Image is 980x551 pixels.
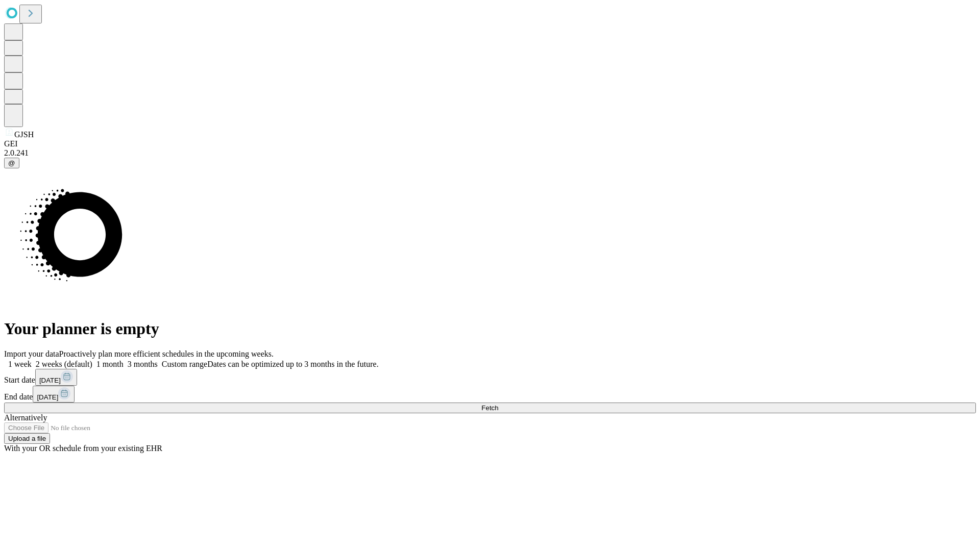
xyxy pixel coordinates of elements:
span: With your OR schedule from your existing EHR [4,444,162,453]
span: 3 months [128,360,158,368]
span: Dates can be optimized up to 3 months in the future. [207,360,378,368]
span: GJSH [14,130,34,139]
span: 1 week [8,360,32,368]
button: Fetch [4,403,976,413]
span: [DATE] [37,393,58,401]
button: Upload a file [4,433,50,444]
span: Fetch [481,404,498,412]
button: [DATE] [35,369,77,386]
span: [DATE] [39,377,61,384]
span: 2 weeks (default) [36,360,92,368]
div: GEI [4,139,976,148]
div: 2.0.241 [4,148,976,158]
span: 1 month [96,360,124,368]
span: Custom range [162,360,207,368]
span: Alternatively [4,413,47,422]
h1: Your planner is empty [4,319,976,338]
button: [DATE] [33,386,75,403]
button: @ [4,158,19,168]
span: Import your data [4,349,59,358]
span: @ [8,159,15,167]
span: Proactively plan more efficient schedules in the upcoming weeks. [59,349,274,358]
div: End date [4,386,976,403]
div: Start date [4,369,976,386]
